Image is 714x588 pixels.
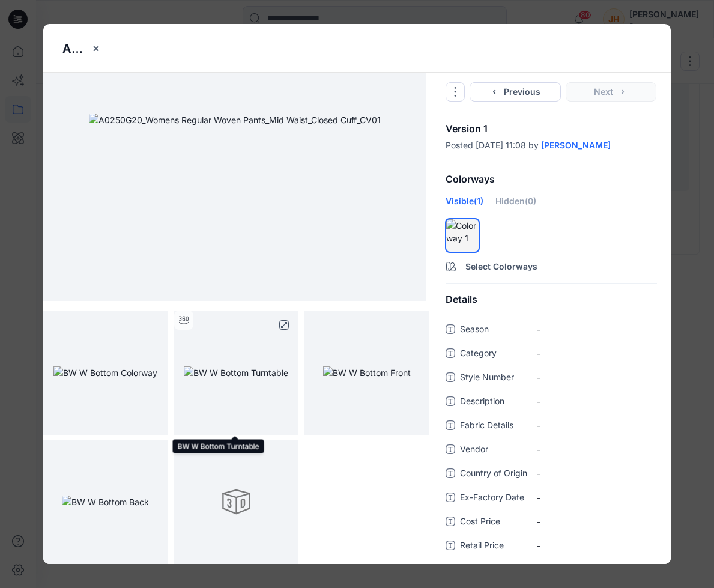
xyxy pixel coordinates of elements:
button: close-btn [86,39,106,58]
div: hide/show colorwayColorway 1 [446,219,479,252]
span: Category [460,346,532,363]
span: Retail Price [460,538,532,555]
span: Description [460,394,532,411]
span: - [537,323,656,336]
span: - [537,563,656,576]
span: Cost Price [460,514,532,531]
a: [PERSON_NAME] [541,141,611,150]
button: Select Colorways [431,255,671,274]
span: - [537,467,656,480]
p: Version 1 [446,124,656,133]
div: There must be at least one visible colorway [458,220,477,240]
span: Style Number [460,370,532,387]
img: BW W Bottom Turntable [184,366,288,379]
p: A0250G20_Womens Regular Woven Pants_Mid Waist_Closed Cuff_CV01 [62,40,86,58]
img: BW W Bottom Front [323,366,411,379]
img: BW W Bottom Back [62,496,149,508]
span: - [537,539,656,552]
button: Options [446,82,465,102]
span: - [537,371,656,384]
span: Vendor [460,442,532,459]
div: Posted [DATE] 11:08 by [446,141,656,150]
img: BW W Bottom Colorway [53,366,157,379]
button: Previous [470,82,561,102]
img: A0250G20_Womens Regular Woven Pants_Mid Waist_Closed Cuff_CV01 [89,114,381,126]
span: Fabric Details [460,418,532,435]
span: - [537,419,656,432]
span: - [537,443,656,456]
div: Details [431,284,671,315]
span: Ex-Factory Date [460,490,532,507]
span: - [537,395,656,408]
div: Hidden (0) [495,195,536,216]
div: Visible (1) [446,195,483,216]
span: - [537,347,656,360]
span: - [537,491,656,504]
span: Season [460,322,532,339]
span: Quantity [460,562,532,579]
div: Colorways [431,164,671,195]
button: full screen [274,315,294,335]
span: - [537,515,656,528]
span: Country of Origin [460,466,532,483]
